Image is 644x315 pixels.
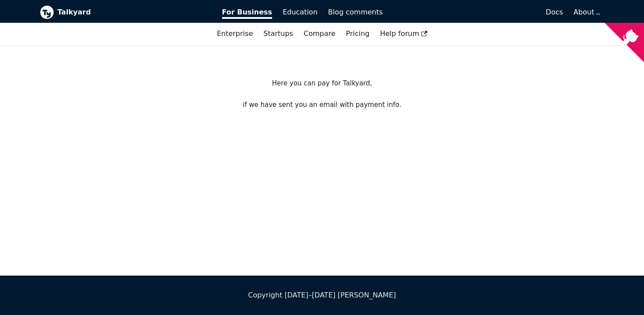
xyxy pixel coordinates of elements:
[546,8,563,16] span: Docs
[328,8,383,16] span: Blog comments
[388,5,569,20] a: Docs
[375,26,432,41] a: Help forum
[217,5,278,20] a: For Business
[212,26,258,41] a: Enterprise
[380,29,427,38] span: Help forum
[222,8,272,19] span: For Business
[40,290,604,301] div: Copyright [DATE]–[DATE] [PERSON_NAME]
[323,5,388,20] a: Blog comments
[304,29,336,38] a: Compare
[40,5,210,19] a: Talkyard logoTalkyard
[277,5,323,20] a: Education
[283,8,318,16] span: Education
[573,8,599,16] a: About
[258,26,298,41] a: Startups
[341,26,375,41] a: Pricing
[57,7,210,18] b: Talkyard
[40,5,54,19] img: Talkyard logo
